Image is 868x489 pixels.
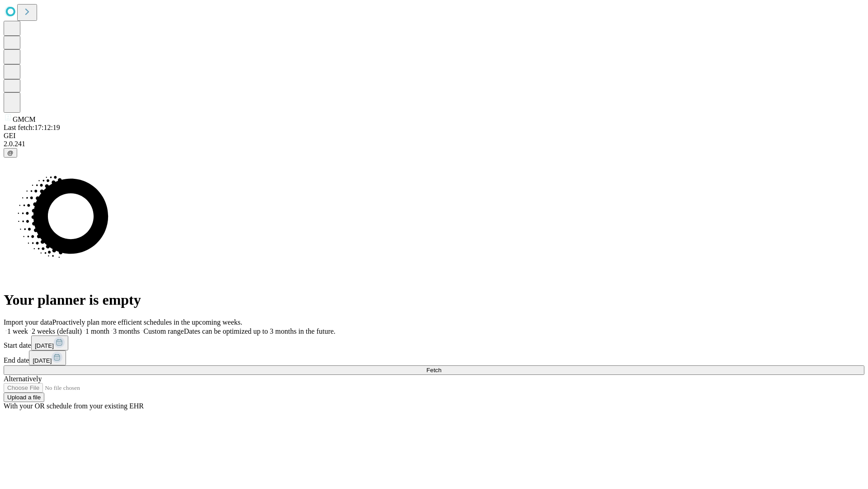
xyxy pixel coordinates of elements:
[13,115,36,123] span: GMCM
[4,393,44,402] button: Upload a file
[4,402,144,410] span: With your OR schedule from your existing EHR
[4,350,864,365] div: End date
[33,357,52,364] span: [DATE]
[4,148,17,158] button: @
[35,342,54,349] span: [DATE]
[184,327,335,335] span: Dates can be optimized up to 3 months in the future.
[426,367,441,374] span: Fetch
[52,318,242,326] span: Proactively plan more efficient schedules in the upcoming weeks.
[4,132,864,140] div: GEI
[4,140,864,148] div: 2.0.241
[31,336,68,350] button: [DATE]
[85,327,109,335] span: 1 month
[32,327,82,335] span: 2 weeks (default)
[4,124,60,131] span: Last fetch: 17:12:19
[4,292,864,308] h1: Your planner is empty
[4,365,864,375] button: Fetch
[4,336,864,350] div: Start date
[29,350,66,365] button: [DATE]
[7,327,28,335] span: 1 week
[7,149,14,156] span: @
[4,318,52,326] span: Import your data
[143,327,184,335] span: Custom range
[113,327,140,335] span: 3 months
[4,375,42,383] span: Alternatively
